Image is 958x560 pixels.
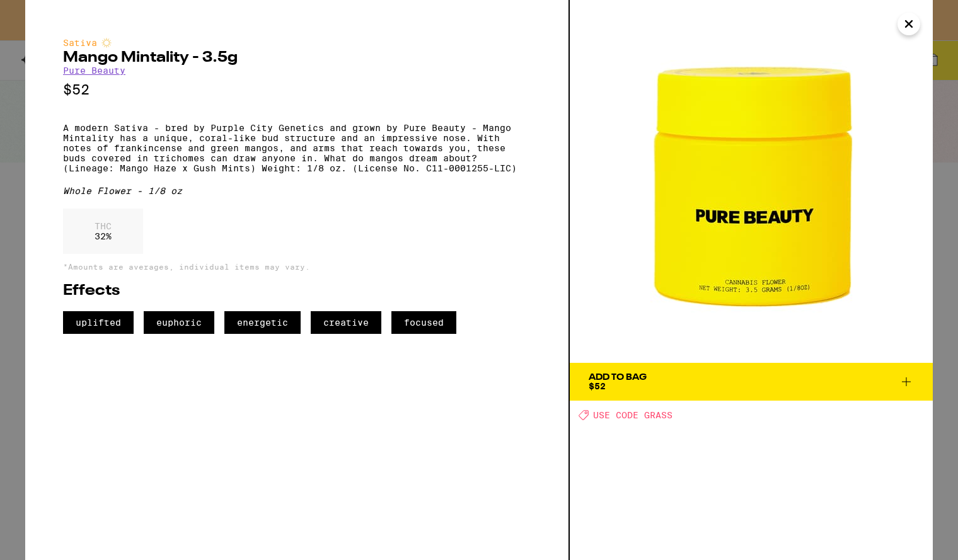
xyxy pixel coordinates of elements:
[593,410,672,420] span: USE CODE GRASS
[63,186,531,196] div: Whole Flower - 1/8 oz
[63,283,531,299] h2: Effects
[570,363,933,401] button: Add To Bag$52
[63,123,531,173] p: A modern Sativa - bred by Purple City Genetics and grown by Pure Beauty - Mango Mintality has a u...
[589,373,647,382] div: Add To Bag
[391,311,456,334] span: focused
[63,263,531,271] p: *Amounts are averages, individual items may vary.
[63,82,531,98] p: $52
[101,38,112,48] img: sativaColor.svg
[589,381,606,391] span: $52
[311,311,381,334] span: creative
[144,311,214,334] span: euphoric
[63,50,531,66] h2: Mango Mintality - 3.5g
[897,13,920,35] button: Close
[95,221,112,231] p: THC
[63,66,125,76] a: Pure Beauty
[63,209,143,254] div: 32 %
[8,9,91,19] span: Hi. Need any help?
[63,311,134,334] span: uplifted
[224,311,301,334] span: energetic
[63,38,531,48] div: Sativa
